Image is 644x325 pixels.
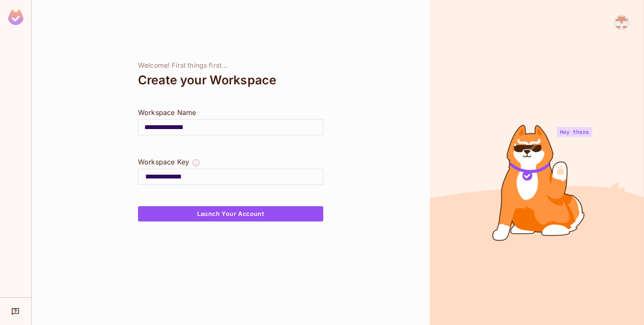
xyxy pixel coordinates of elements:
div: Welcome! First things first... [138,61,323,70]
div: Workspace Name [138,107,323,118]
img: jeswin.pius@kantar.com [615,15,629,29]
img: SReyMgAAAABJRU5ErkJggg== [8,9,23,25]
button: The Workspace Key is unique, and serves as the identifier of your workspace. [192,157,200,169]
div: Workspace Key [138,157,189,167]
div: Help & Updates [6,303,25,320]
div: Create your Workspace [138,70,323,90]
button: Launch Your Account [138,206,323,221]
